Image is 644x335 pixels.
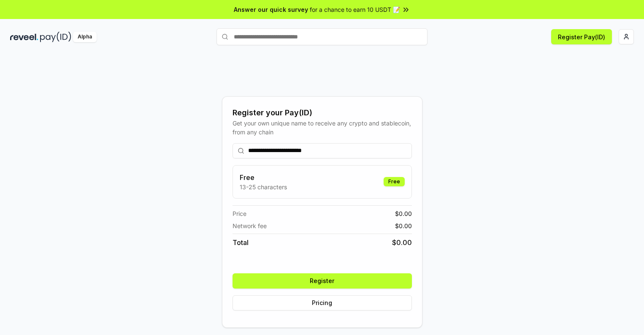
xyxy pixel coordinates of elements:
[233,273,412,289] button: Register
[40,32,71,42] img: pay_id
[395,221,412,230] span: $ 0.00
[233,119,412,136] div: Get your own unique name to receive any crypto and stablecoin, from any chain
[551,29,612,44] button: Register Pay(ID)
[310,5,400,14] span: for a chance to earn 10 USDT 📝
[233,107,412,119] div: Register your Pay(ID)
[234,5,308,14] span: Answer our quick survey
[73,32,97,42] div: Alpha
[233,209,246,218] span: Price
[392,237,412,248] span: $ 0.00
[233,237,249,248] span: Total
[240,182,287,191] p: 13-25 characters
[395,209,412,218] span: $ 0.00
[384,177,405,186] div: Free
[10,32,38,42] img: reveel_dark
[240,172,287,182] h3: Free
[233,295,412,310] button: Pricing
[233,221,267,230] span: Network fee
